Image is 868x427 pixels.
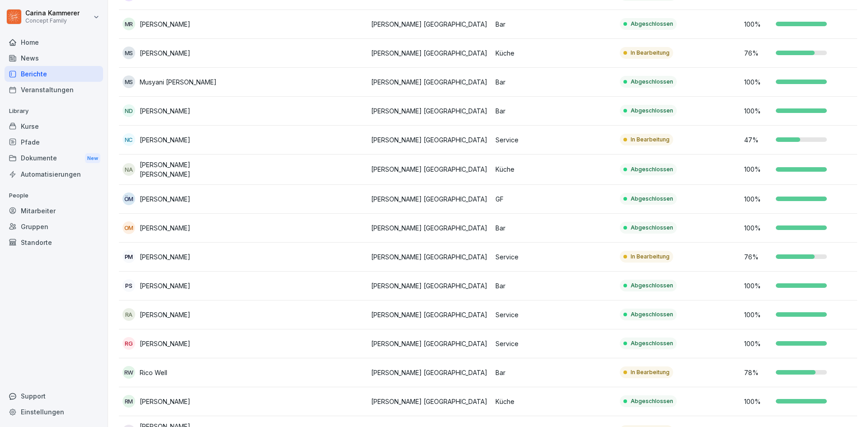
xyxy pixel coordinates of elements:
a: Gruppen [5,219,103,235]
div: NC [123,133,135,146]
p: 100 % [744,106,771,116]
p: Küche [495,164,613,174]
p: Bar [495,19,613,29]
div: ÖM [123,192,135,205]
p: Abgeschlossen [631,310,673,319]
p: People [5,188,103,203]
p: 100 % [744,19,771,29]
div: Dokumente [5,150,103,167]
p: Bar [495,281,613,291]
p: In Bearbeitung [631,49,670,57]
p: [PERSON_NAME] [GEOGRAPHIC_DATA] [371,397,488,406]
p: Abgeschlossen [631,78,673,86]
p: [PERSON_NAME] [GEOGRAPHIC_DATA] [371,310,488,319]
p: [PERSON_NAME] [140,397,190,406]
div: RM [123,395,135,408]
a: Einstellungen [5,404,103,420]
p: 100 % [744,281,771,291]
p: [PERSON_NAME] [GEOGRAPHIC_DATA] [371,281,488,291]
a: Standorte [5,235,103,250]
p: Abgeschlossen [631,20,673,28]
div: OM [123,221,135,234]
div: RA [123,308,135,321]
div: PS [123,279,135,292]
p: [PERSON_NAME] [GEOGRAPHIC_DATA] [371,19,488,29]
p: Service [495,135,613,145]
div: Support [5,388,103,404]
p: [PERSON_NAME] [GEOGRAPHIC_DATA] [371,252,488,262]
p: 100 % [744,194,771,204]
a: Berichte [5,66,103,82]
p: Abgeschlossen [631,195,673,203]
p: [PERSON_NAME] [GEOGRAPHIC_DATA] [371,77,488,87]
p: [PERSON_NAME] [140,106,190,116]
p: [PERSON_NAME] [140,281,190,291]
p: Abgeschlossen [631,107,673,115]
p: 100 % [744,223,771,233]
p: Carina Kammerer [25,9,80,17]
p: 100 % [744,164,771,174]
p: [PERSON_NAME] [GEOGRAPHIC_DATA] [371,339,488,348]
p: Abgeschlossen [631,397,673,405]
div: MS [123,75,135,88]
p: [PERSON_NAME] [140,194,190,204]
p: [PERSON_NAME] [140,223,190,233]
p: Service [495,339,613,348]
p: Concept Family [25,18,80,24]
p: Rico Well [140,368,167,377]
p: [PERSON_NAME] [140,135,190,145]
div: New [85,153,100,164]
p: [PERSON_NAME] [GEOGRAPHIC_DATA] [371,48,488,58]
p: Service [495,252,613,262]
a: DokumenteNew [5,150,103,167]
p: [PERSON_NAME] [140,310,190,319]
p: 100 % [744,339,771,348]
p: In Bearbeitung [631,253,670,261]
p: Bar [495,77,613,87]
p: [PERSON_NAME] [140,19,190,29]
div: RW [123,366,135,379]
p: [PERSON_NAME] [GEOGRAPHIC_DATA] [371,164,488,174]
a: Home [5,34,103,50]
div: RG [123,337,135,350]
a: Kurse [5,118,103,134]
a: Mitarbeiter [5,203,103,219]
p: Bar [495,223,613,233]
p: [PERSON_NAME] [PERSON_NAME] [140,160,240,179]
div: NA [123,163,135,176]
p: [PERSON_NAME] [GEOGRAPHIC_DATA] [371,223,488,233]
p: [PERSON_NAME] [140,252,190,262]
div: MS [123,47,135,59]
p: Abgeschlossen [631,165,673,174]
div: MR [123,18,135,30]
p: Library [5,104,103,118]
p: 76 % [744,48,771,58]
p: 78 % [744,368,771,377]
p: Bar [495,106,613,116]
div: ND [123,104,135,117]
p: 76 % [744,252,771,262]
p: Küche [495,48,613,58]
p: [PERSON_NAME] [GEOGRAPHIC_DATA] [371,368,488,377]
a: Veranstaltungen [5,82,103,98]
div: PM [123,250,135,263]
p: Service [495,310,613,319]
p: GF [495,194,613,204]
p: In Bearbeitung [631,368,670,376]
p: [PERSON_NAME] [GEOGRAPHIC_DATA] [371,194,488,204]
p: Abgeschlossen [631,224,673,232]
p: [PERSON_NAME] [140,339,190,348]
a: News [5,50,103,66]
p: Küche [495,397,613,406]
p: [PERSON_NAME] [GEOGRAPHIC_DATA] [371,135,488,145]
a: Automatisierungen [5,166,103,182]
p: Abgeschlossen [631,339,673,347]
